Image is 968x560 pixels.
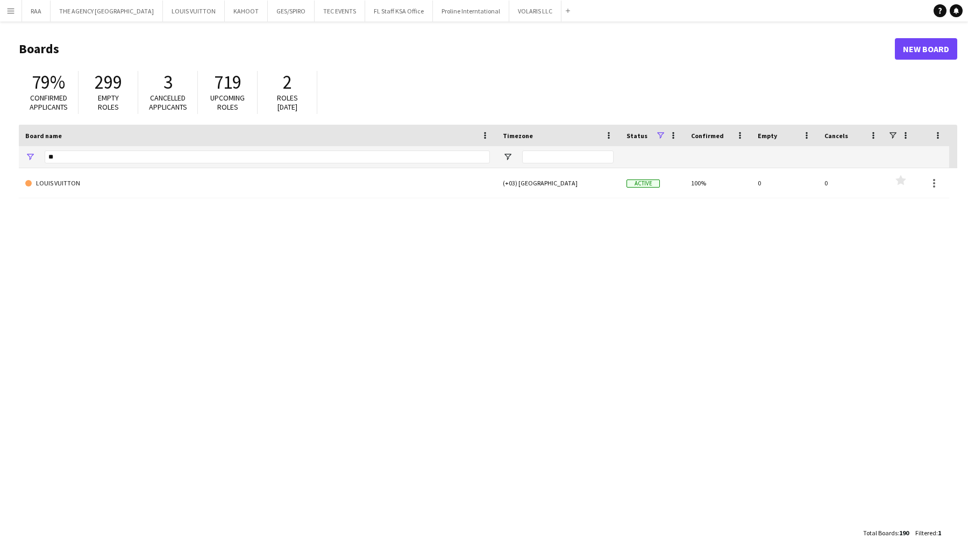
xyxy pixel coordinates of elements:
span: Empty [758,132,777,140]
a: New Board [895,38,957,60]
span: 190 [899,529,909,537]
button: TEC EVENTS [315,1,365,21]
button: FL Staff KSA Office [365,1,433,21]
span: Empty roles [98,93,119,112]
button: Proline Interntational [433,1,509,21]
span: Roles [DATE] [277,93,298,112]
div: : [915,522,941,543]
span: 3 [163,70,173,94]
input: Board name Filter Input [45,150,490,163]
button: RAA [22,1,51,21]
button: VOLARIS LLC [509,1,561,21]
div: 0 [751,168,818,198]
a: LOUIS VUITTON [25,168,490,198]
span: 2 [283,70,292,94]
div: : [863,522,909,543]
input: Timezone Filter Input [522,150,614,163]
span: Confirmed [691,132,724,140]
button: LOUIS VUITTON [163,1,225,21]
div: 100% [685,168,751,198]
span: Total Boards [863,529,898,537]
span: 299 [95,70,122,94]
div: 0 [818,168,885,198]
span: 1 [938,529,941,537]
button: KAHOOT [225,1,268,21]
span: Board name [25,132,62,140]
span: Cancelled applicants [149,93,187,112]
button: GES/SPIRO [268,1,315,21]
span: 719 [214,70,241,94]
span: Timezone [503,132,533,140]
span: Filtered [915,529,936,537]
span: Status [627,132,647,140]
button: Open Filter Menu [503,152,513,162]
span: Active [627,180,660,188]
span: Cancels [824,132,848,140]
span: Confirmed applicants [30,93,68,112]
div: (+03) [GEOGRAPHIC_DATA] [496,168,620,198]
h1: Boards [19,41,895,57]
button: THE AGENCY [GEOGRAPHIC_DATA] [51,1,163,21]
button: Open Filter Menu [25,152,35,162]
span: 79% [32,70,65,94]
span: Upcoming roles [210,93,245,112]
